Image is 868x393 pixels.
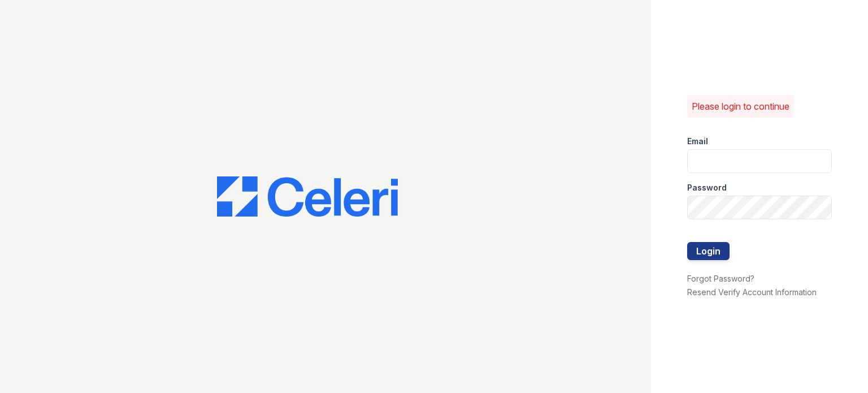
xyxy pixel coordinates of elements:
[687,274,754,283] a: Forgot Password?
[687,242,730,260] button: Login
[687,136,708,147] label: Email
[217,176,398,217] img: CE_Logo_Blue-a8612792a0a2168367f1c8372b55b34899dd931a85d93a1a3d3e32e68fde9ad4.png
[687,287,817,297] a: Resend Verify Account Information
[692,100,789,113] p: Please login to continue
[687,182,727,193] label: Password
